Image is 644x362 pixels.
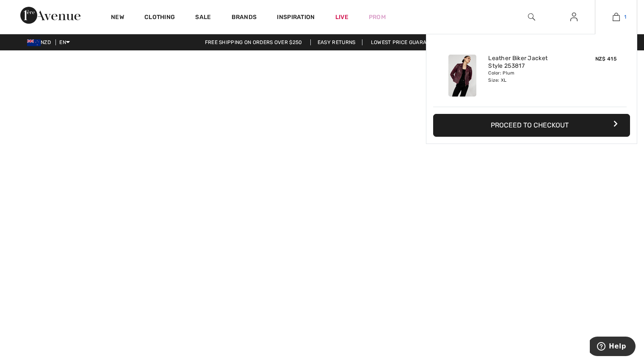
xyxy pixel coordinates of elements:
a: 1 [595,12,637,22]
div: Color: Plum Size: XL [488,70,572,83]
a: Easy Returns [310,39,363,45]
a: Clothing [144,14,175,22]
a: Free shipping on orders over $250 [198,39,309,45]
img: New Zealand Dollar [27,39,41,46]
img: My Bag [613,12,620,22]
a: Lowest Price Guarantee [364,39,446,45]
img: Leather Biker Jacket Style 253817 [448,55,476,97]
span: NZD [27,39,54,45]
a: Brands [232,14,257,22]
a: New [111,14,124,22]
a: Live [335,13,348,22]
a: Prom [369,13,386,22]
img: 1ère Avenue [20,7,80,24]
iframe: Opens a widget where you can find more information [590,337,636,358]
span: 1 [624,13,626,21]
button: Proceed to Checkout [433,114,630,137]
a: Sale [195,14,211,22]
img: search the website [528,12,535,22]
img: My Info [570,12,578,22]
a: Sign In [564,12,584,22]
a: Leather Biker Jacket Style 253817 [488,55,572,70]
span: NZ$ 415 [595,56,616,62]
span: Inspiration [277,14,315,22]
span: EN [59,39,70,45]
